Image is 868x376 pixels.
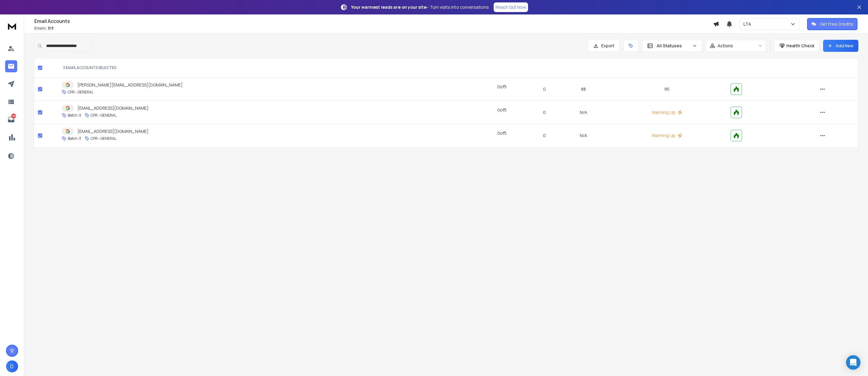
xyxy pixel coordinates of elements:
[532,86,557,92] p: 0
[610,133,723,139] p: Warming Up
[532,109,557,115] p: 0
[91,113,116,118] p: CPR - GENERAL
[497,130,507,136] div: 0 of 5
[77,105,149,111] p: [EMAIL_ADDRESS][DOMAIN_NAME]
[351,4,426,10] strong: Your warmest leads are on your site
[823,40,858,52] button: Add New
[606,78,727,101] td: 95
[34,17,713,25] h1: Email Accounts
[63,65,471,70] div: 3 EMAIL ACCOUNTS SELECTED
[6,20,18,32] img: logo
[786,43,814,49] p: Health Check
[495,4,526,10] p: Reach Out Now
[5,114,17,126] a: 758
[820,21,853,27] p: Get Free Credits
[6,360,18,372] button: D
[718,43,733,49] p: Actions
[494,2,528,12] a: Reach Out Now
[68,90,93,95] p: CPR - GENERAL
[77,128,149,134] p: [EMAIL_ADDRESS][DOMAIN_NAME]
[588,40,620,52] button: Export
[657,43,690,49] p: All Statuses
[48,26,53,31] span: 3 / 3
[34,26,713,31] p: Emails :
[68,113,81,118] p: Batch-3
[560,101,606,124] td: N/A
[846,355,860,370] div: Open Intercom Messenger
[807,18,857,30] button: Get Free Credits
[532,133,557,139] p: 0
[560,78,606,101] td: 88
[610,109,723,115] p: Warming Up
[68,136,81,141] p: Batch-3
[11,114,16,118] p: 758
[497,84,507,90] div: 0 of 5
[774,40,819,52] button: Health Check
[560,124,606,147] td: N/A
[351,4,489,10] p: – Turn visits into conversations
[77,82,183,88] p: [PERSON_NAME][EMAIL_ADDRESS][DOMAIN_NAME]
[91,136,116,141] p: CPR - GENERAL
[744,21,753,27] p: LTA
[497,107,507,113] div: 0 of 5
